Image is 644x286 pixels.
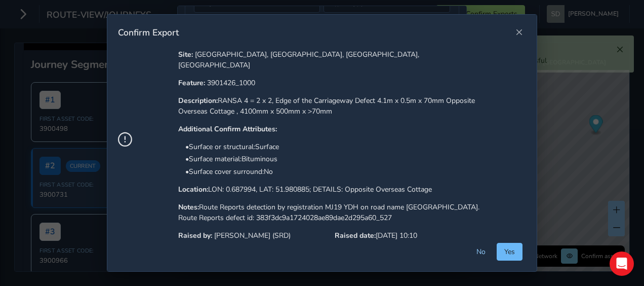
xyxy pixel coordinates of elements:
[497,243,522,261] button: Yes
[512,25,526,40] button: Close
[178,49,488,70] p: [GEOGRAPHIC_DATA], [GEOGRAPHIC_DATA], [GEOGRAPHIC_DATA], [GEOGRAPHIC_DATA]
[335,231,376,240] strong: Raised date:
[178,96,218,105] strong: Description:
[118,26,511,39] div: Confirm Export
[178,78,488,88] p: 3901426_1000
[178,78,205,88] strong: Feature:
[185,166,488,177] p: • Surface cover surround : No
[476,247,486,257] span: No
[335,230,488,248] p: [DATE] 10:10
[178,124,277,134] strong: Additional Confirm Attributes:
[178,202,199,212] strong: Notes:
[178,202,488,223] p: Route Reports detection by registration MJ19 YDH on road name [GEOGRAPHIC_DATA]. Route Reports de...
[178,50,193,59] strong: Site:
[504,247,515,257] span: Yes
[178,95,488,117] p: RANSA 4 = 2 x 2, Edge of the Carriageway Defect 4.1m x 0.5m x 70mm Opposite Overseas Cottage , 41...
[185,141,488,152] p: • Surface or structural : Surface
[178,184,488,195] p: LON: 0.687994, LAT: 51.980885; DETAILS: Opposite Overseas Cottage
[178,185,208,194] strong: Location:
[469,243,493,261] button: No
[178,230,331,241] p: [PERSON_NAME] (SRD)
[178,231,212,240] strong: Raised by:
[185,154,488,164] p: • Surface material : Bituminous
[610,252,634,276] div: Open Intercom Messenger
